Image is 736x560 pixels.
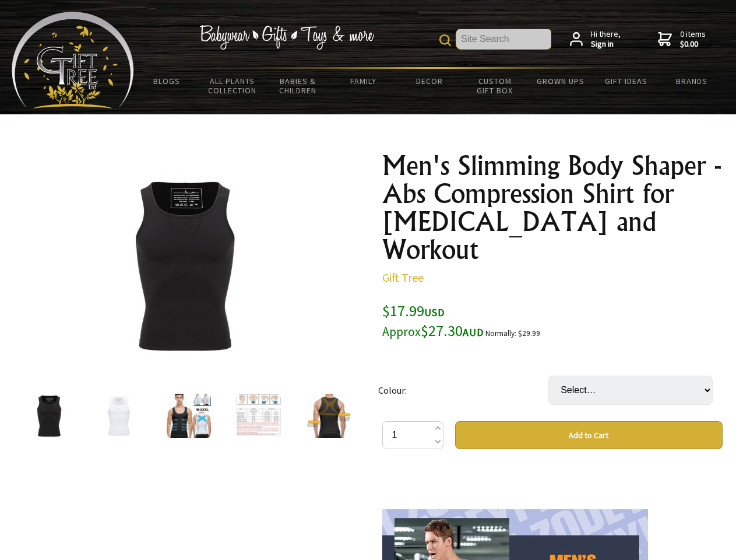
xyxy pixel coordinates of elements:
[200,69,266,103] a: All Plants Collection
[382,152,723,264] h1: Men's Slimming Body Shaper - Abs Compression Shirt for [MEDICAL_DATA] and Workout
[659,69,725,93] a: Brands
[265,69,331,103] a: Babies & Children
[593,69,659,93] a: Gift Ideas
[382,301,484,340] span: $17.99 $27.30
[456,29,551,49] input: Site Search
[455,421,723,449] button: Add to Cart
[570,29,621,50] a: Hi there,Sign in
[591,39,621,50] strong: Sign in
[27,394,71,438] img: Men's Slimming Body Shaper - Abs Compression Shirt for Gynecomastia and Workout
[485,328,540,338] small: Normally: $29.99
[167,394,211,438] img: Men's Slimming Body Shaper - Abs Compression Shirt for Gynecomastia and Workout
[307,394,351,438] img: Men's Slimming Body Shaper - Abs Compression Shirt for Gynecomastia and Workout
[658,29,706,50] a: 0 items$0.00
[382,270,424,285] a: Gift Tree
[237,394,281,438] img: Men's Slimming Body Shaper - Abs Compression Shirt for Gynecomastia and Workout
[382,324,421,339] small: Approx
[527,69,593,93] a: Grown Ups
[424,306,445,319] span: USD
[378,359,548,421] td: Colour:
[439,34,451,46] img: product search
[199,25,374,50] img: Babywear - Gifts - Toys & more
[331,69,397,93] a: Family
[680,29,706,50] span: 0 items
[396,69,462,93] a: Decor
[462,69,528,103] a: Custom Gift Box
[12,12,134,108] img: Babyware - Gifts - Toys and more...
[93,174,275,356] img: Men's Slimming Body Shaper - Abs Compression Shirt for Gynecomastia and Workout
[591,29,621,50] span: Hi there,
[463,325,484,339] span: AUD
[97,394,141,438] img: Men's Slimming Body Shaper - Abs Compression Shirt for Gynecomastia and Workout
[134,69,200,93] a: BLOGS
[680,39,706,50] strong: $0.00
